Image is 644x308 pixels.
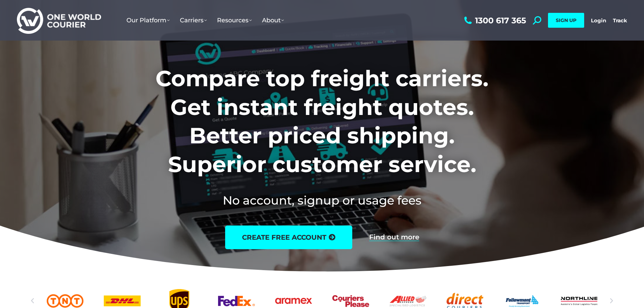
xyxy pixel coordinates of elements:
a: Find out more [369,234,419,241]
a: About [257,10,289,31]
a: SIGN UP [548,13,584,28]
span: SIGN UP [556,17,576,23]
span: Our Platform [126,17,170,24]
a: Track [613,17,627,24]
span: Resources [217,17,252,24]
span: Carriers [180,17,207,24]
h1: Compare top freight carriers. Get instant freight quotes. Better priced shipping. Superior custom... [111,64,533,179]
span: About [262,17,284,24]
a: Login [591,17,606,24]
a: 1300 617 365 [462,16,526,25]
img: One World Courier [17,7,101,34]
a: Resources [212,10,257,31]
a: create free account [225,226,352,249]
a: Our Platform [121,10,175,31]
h2: No account, signup or usage fees [111,192,533,209]
a: Carriers [175,10,212,31]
